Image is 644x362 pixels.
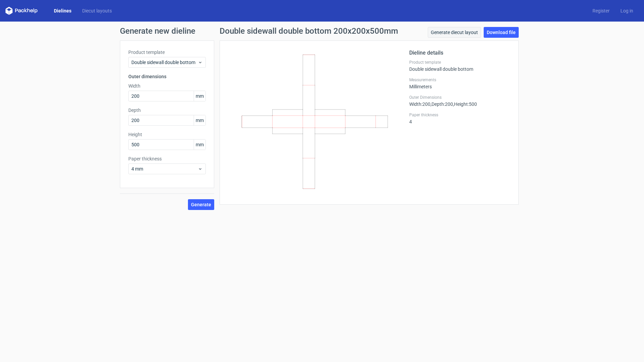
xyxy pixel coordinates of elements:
a: Dielines [49,7,77,14]
a: Diecut layouts [77,7,117,14]
label: Product template [409,60,510,65]
a: Generate diecut layout [428,27,481,38]
div: Millimeters [409,77,510,89]
span: 4 mm [131,165,198,172]
div: Double sidewall double bottom [409,60,510,72]
h2: Dieline details [409,49,510,57]
a: Register [587,7,615,14]
a: Log in [615,7,639,14]
h1: Double sidewall double bottom 200x200x500mm [220,27,398,35]
span: , Depth : 200 [430,101,453,107]
label: Paper thickness [128,155,206,162]
span: mm [194,91,205,101]
span: , Height : 500 [453,101,477,107]
a: Download file [484,27,519,38]
span: Width : 200 [409,101,430,107]
h1: Generate new dieline [120,27,524,35]
label: Outer Dimensions [409,95,510,100]
span: Double sidewall double bottom [131,59,198,66]
span: Generate [191,202,211,207]
label: Product template [128,49,206,56]
label: Measurements [409,77,510,83]
label: Height [128,131,206,138]
span: mm [194,140,205,150]
button: Generate [188,199,214,210]
label: Depth [128,107,206,114]
span: mm [194,115,205,125]
div: 4 [409,112,510,124]
label: Width [128,83,206,89]
h3: Outer dimensions [128,73,206,80]
label: Paper thickness [409,112,510,118]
